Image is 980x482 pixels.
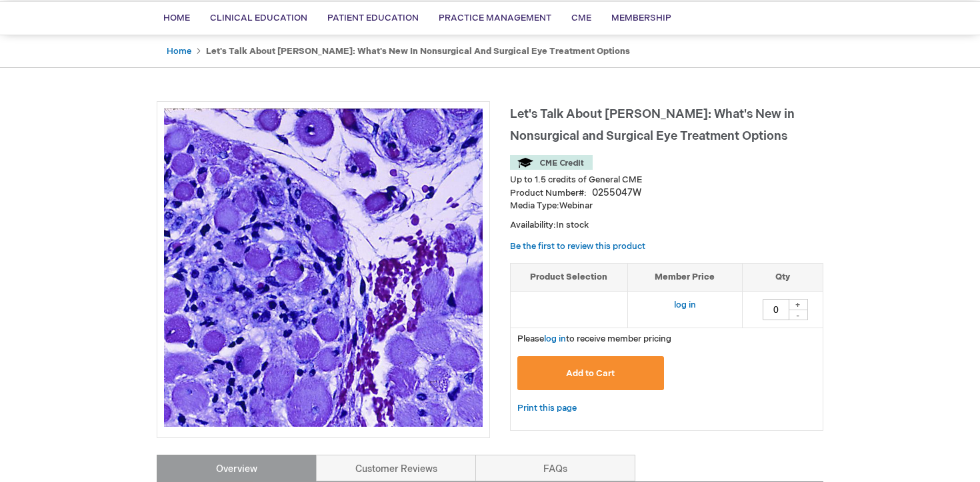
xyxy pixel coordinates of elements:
[157,455,317,481] a: Overview
[517,334,671,344] span: Please to receive member pricing
[510,200,559,211] strong: Media Type:
[544,334,566,344] a: log in
[592,186,641,200] div: 0255047W
[510,241,645,252] a: Be the first to review this product
[164,109,483,427] img: Let's Talk About TED: What's New in Nonsurgical and Surgical Eye Treatment Options
[742,264,823,292] th: Qty
[788,310,808,320] div: -
[163,13,190,23] span: Home
[510,107,795,143] span: Let's Talk About [PERSON_NAME]: What's New in Nonsurgical and Surgical Eye Treatment Options
[611,13,671,23] span: Membership
[510,219,823,232] p: Availability:
[327,13,419,23] span: Patient Education
[763,299,789,320] input: Qty
[510,155,593,170] img: CME Credit
[167,46,191,57] a: Home
[510,174,823,186] li: Up to 1.5 credits of General CME
[556,220,589,230] span: In stock
[517,356,664,390] button: Add to Cart
[788,299,808,310] div: +
[210,13,307,23] span: Clinical Education
[206,46,630,57] strong: Let's Talk About [PERSON_NAME]: What's New in Nonsurgical and Surgical Eye Treatment Options
[439,13,551,23] span: Practice Management
[571,13,591,23] span: CME
[627,264,742,292] th: Member Price
[510,188,587,198] strong: Product Number
[475,455,635,481] a: FAQs
[674,300,696,310] a: log in
[517,400,577,417] a: Print this page
[510,200,823,212] p: Webinar
[511,264,627,292] th: Product Selection
[566,368,615,379] span: Add to Cart
[316,455,476,481] a: Customer Reviews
